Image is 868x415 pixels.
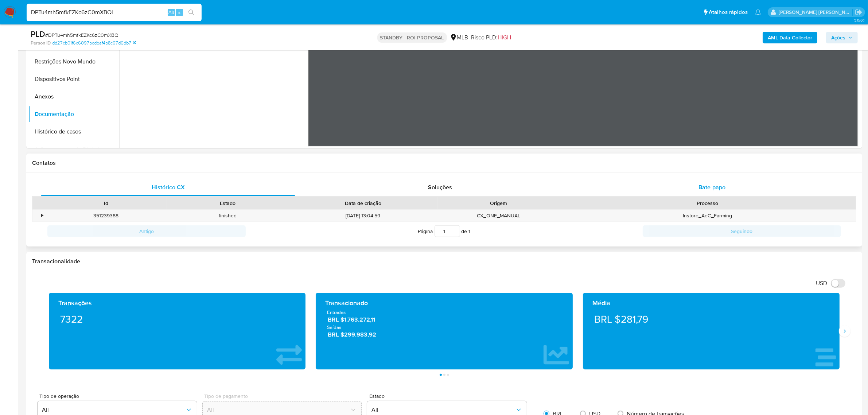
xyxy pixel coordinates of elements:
[471,34,511,42] span: Risco PLD:
[167,210,288,222] div: finished
[28,105,119,123] button: Documentação
[178,9,180,16] span: s
[28,53,119,70] button: Restrições Novo Mundo
[443,199,554,207] div: Origem
[152,183,185,191] span: Histórico CX
[643,225,841,237] button: Seguindo
[45,210,167,222] div: 351239388
[47,225,246,237] button: Antigo
[469,228,471,235] span: 1
[32,258,856,265] h1: Transacionalidade
[32,159,856,167] h1: Contatos
[45,31,120,39] span: # DPTu4mh5mfkEZKc6zC0mXBQl
[50,199,161,207] div: Id
[28,140,119,158] button: Adiantamentos de Dinheiro
[855,8,863,16] a: Sair
[831,32,845,43] span: Ações
[288,210,438,222] div: [DATE] 13:04:59
[28,70,119,88] button: Dispositivos Point
[184,7,199,18] button: search-icon
[698,183,725,191] span: Bate-papo
[709,8,748,16] span: Atalhos rápidos
[52,40,136,46] a: dd27cb01f6c6097bcdbaf4b8c97d6db7
[564,199,851,207] div: Processo
[779,9,853,16] p: emerson.gomes@mercadopago.com.br
[168,9,174,16] span: Alt
[377,32,447,43] p: STANDBY - ROI PROPOSAL
[438,210,559,222] div: CX_ONE_MANUAL
[498,33,511,42] span: HIGH
[826,32,858,43] button: Ações
[31,40,51,46] b: Person ID
[28,123,119,140] button: Histórico de casos
[28,88,119,105] button: Anexos
[755,9,761,15] a: Notificações
[559,210,856,222] div: Instore_AeC_Farming
[31,28,45,40] b: PLD
[854,17,864,23] span: 3.156.1
[428,183,452,191] span: Soluções
[418,225,471,237] span: Página de
[763,32,817,43] button: AML Data Collector
[293,199,433,207] div: Data de criação
[450,34,468,42] div: MLB
[768,32,812,43] b: AML Data Collector
[27,8,202,17] input: Pesquise usuários ou casos...
[172,199,283,207] div: Estado
[41,212,43,219] div: •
